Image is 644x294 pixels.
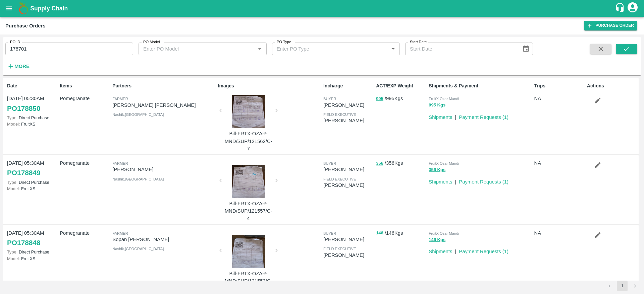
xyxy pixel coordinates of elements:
span: field executive [323,247,356,251]
span: Farmer [112,97,128,101]
b: Supply Chain [30,5,68,12]
span: Farmer [112,161,128,165]
div: customer-support [615,2,627,14]
div: Purchase Orders [5,21,46,30]
p: [DATE] 05:30AM [7,159,57,167]
span: Nashik , [GEOGRAPHIC_DATA] [112,247,164,251]
span: FruitX Ozar Mandi [429,161,459,165]
span: FruitX Ozar Mandi [429,97,459,101]
a: Payment Requests (1) [459,179,508,185]
label: PO Model [143,40,160,45]
button: 356 Kgs [429,166,445,174]
p: Items [60,82,110,89]
span: Nashik , [GEOGRAPHIC_DATA] [112,113,164,117]
div: | [452,245,456,255]
p: / 356 Kgs [376,159,426,167]
p: Partners [112,82,215,89]
img: logo [17,2,30,15]
a: Shipments [429,115,452,120]
p: Incharge [323,82,373,89]
button: Open [255,45,264,53]
input: Enter PO Model [141,45,245,53]
span: field executive [323,113,356,117]
p: [DATE] 05:30AM [7,95,57,102]
p: [PERSON_NAME] [323,181,373,189]
p: [PERSON_NAME] [323,117,373,124]
button: 146 Kgs [429,236,445,244]
p: FruitXS [7,255,57,262]
span: Type: [7,180,17,185]
button: Choose date [520,43,532,55]
a: Shipments [429,179,452,185]
p: ACT/EXP Weight [376,82,426,89]
span: FruitX Ozar Mandi [429,231,459,235]
p: Trips [534,82,584,89]
input: Enter PO Type [274,45,378,53]
span: Type: [7,115,17,120]
p: Pomegranate [60,229,110,237]
p: [PERSON_NAME] [323,101,373,109]
a: Shipments [429,249,452,254]
span: Type: [7,249,17,254]
button: 146 [376,229,383,237]
p: [PERSON_NAME] [323,166,373,173]
label: PO ID [10,40,20,45]
p: Bill-FRTX-OZAR-MND/SUP/121557/C-4 [223,200,274,222]
p: Actions [587,82,637,89]
a: Payment Requests (1) [459,249,508,254]
nav: pagination navigation [603,281,641,291]
p: [PERSON_NAME] [PERSON_NAME] [112,101,215,109]
p: Direct Purchase [7,115,57,121]
a: PO178849 [7,167,40,179]
button: page 1 [617,281,628,291]
p: Direct Purchase [7,249,57,255]
p: Bill-FRTX-OZAR-MND/SUP/121562/C-7 [223,130,274,152]
p: Direct Purchase [7,179,57,186]
span: Model: [7,256,20,261]
span: buyer [323,161,336,165]
input: Enter PO ID [5,43,133,55]
button: 995 Kgs [429,101,445,109]
div: | [452,111,456,121]
strong: More [14,64,30,69]
span: buyer [323,97,336,101]
span: Model: [7,186,20,191]
a: Payment Requests (1) [459,115,508,120]
p: [DATE] 05:30AM [7,229,57,237]
label: Start Date [410,40,427,45]
a: Supply Chain [30,4,615,13]
p: / 995 Kgs [376,95,426,102]
span: buyer [323,231,336,235]
button: open drawer [1,1,17,16]
label: PO Type [277,40,291,45]
button: Open [389,45,397,53]
p: [PERSON_NAME] [112,166,215,173]
button: 356 [376,160,383,167]
p: Date [7,82,57,89]
button: 995 [376,95,383,103]
p: Bill-FRTX-OZAR-MND/SUP/121553/C-2 [223,270,274,292]
div: | [452,175,456,186]
a: PO178850 [7,102,40,115]
a: PO178848 [7,237,40,249]
span: Farmer [112,231,128,235]
p: Pomegranate [60,95,110,102]
span: Model: [7,122,20,127]
p: Sopan [PERSON_NAME] [112,236,215,243]
button: More [5,61,31,72]
p: NA [534,95,584,102]
p: NA [534,159,584,167]
p: Pomegranate [60,159,110,167]
span: Nashik , [GEOGRAPHIC_DATA] [112,177,164,181]
p: / 146 Kgs [376,229,426,237]
p: FruitXS [7,121,57,127]
span: field executive [323,177,356,181]
p: [PERSON_NAME] [323,236,373,243]
input: Start Date [405,43,517,55]
p: NA [534,229,584,237]
a: Purchase Order [584,21,637,30]
div: account of current user [627,1,639,15]
p: Shipments & Payment [429,82,531,89]
p: FruitXS [7,186,57,192]
p: [PERSON_NAME] [323,251,373,259]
